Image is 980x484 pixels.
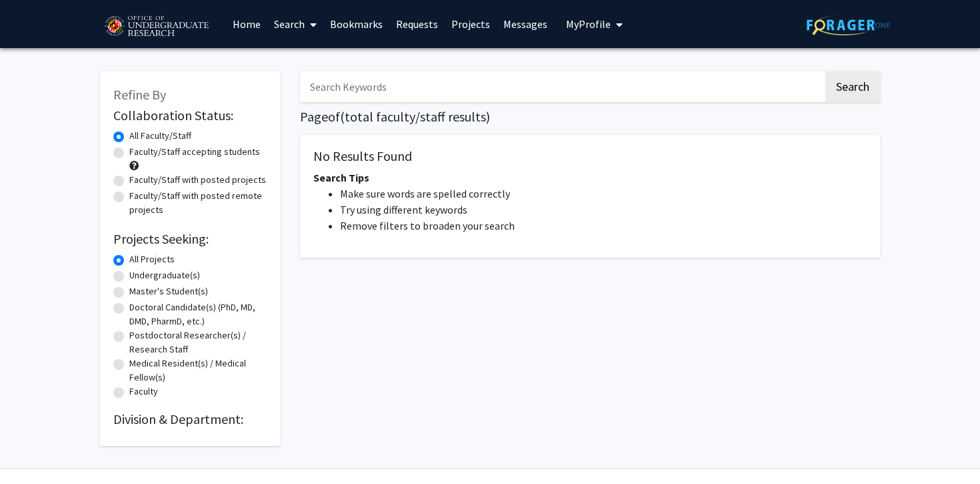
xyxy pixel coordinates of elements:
[129,252,175,266] label: All Projects
[340,202,867,218] li: Try using different keywords
[566,17,611,31] span: My Profile
[129,129,191,143] label: All Faculty/Staff
[300,109,880,125] h1: Page of ( total faculty/staff results)
[300,271,880,302] nav: Page navigation
[129,189,267,217] label: Faculty/Staff with posted remote projects
[300,71,823,102] input: Search Keywords
[129,145,260,159] label: Faculty/Staff accepting students
[129,300,267,328] label: Doctoral Candidate(s) (PhD, MD, DMD, PharmD, etc.)
[113,86,166,103] span: Refine By
[129,356,267,385] label: Medical Resident(s) / Medical Fellow(s)
[340,218,867,234] li: Remove filters to broaden your search
[10,424,57,474] iframe: Chat
[129,268,200,282] label: Undergraduate(s)
[113,231,267,247] h2: Projects Seeking:
[313,148,867,164] h5: No Results Found
[825,71,880,102] button: Search
[497,1,554,47] a: Messages
[113,411,267,427] h2: Division & Department:
[129,284,208,298] label: Master's Student(s)
[313,171,369,184] span: Search Tips
[389,1,445,47] a: Requests
[340,186,867,202] li: Make sure words are spelled correctly
[129,328,267,356] label: Postdoctoral Researcher(s) / Research Staff
[100,10,213,43] img: University of Maryland Logo
[113,107,267,124] h2: Collaboration Status:
[807,15,890,35] img: ForagerOne Logo
[226,1,267,47] a: Home
[267,1,323,47] a: Search
[445,1,497,47] a: Projects
[323,1,389,47] a: Bookmarks
[129,385,158,399] label: Faculty
[129,173,266,187] label: Faculty/Staff with posted projects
